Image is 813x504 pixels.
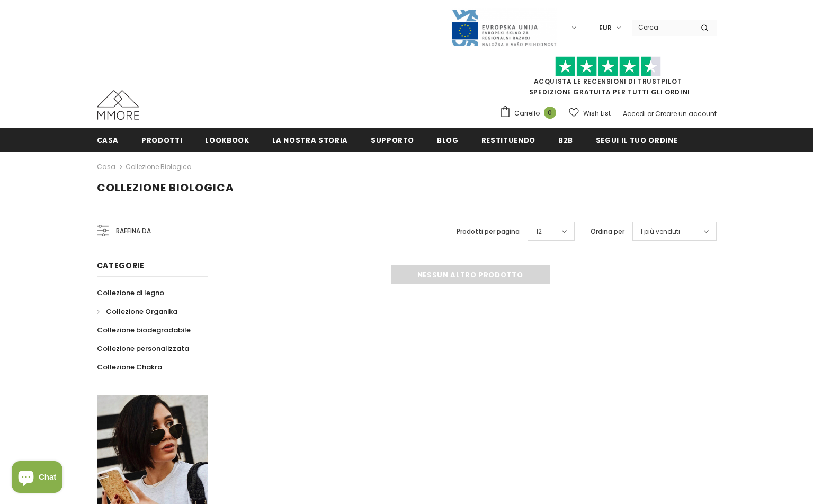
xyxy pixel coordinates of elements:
span: Collezione di legno [97,288,164,298]
span: La nostra storia [272,135,348,145]
span: Collezione Organika [106,306,177,316]
span: 0 [544,107,556,119]
a: Collezione Chakra [97,358,162,376]
span: Collezione biologica [97,180,234,195]
input: Search Site [632,20,693,35]
label: Ordina per [591,226,624,237]
label: Prodotti per pagina [457,226,520,237]
span: Restituendo [481,135,535,145]
span: Raffina da [116,225,151,237]
span: Casa [97,135,119,145]
span: Wish List [583,108,611,119]
a: Casa [97,128,119,152]
span: Blog [437,135,459,145]
a: Accedi [623,109,646,118]
inbox-online-store-chat: Shopify online store chat [8,461,66,496]
span: Lookbook [205,135,249,145]
span: or [647,109,654,118]
a: La nostra storia [272,128,348,152]
span: Collezione Chakra [97,362,162,372]
a: Collezione personalizzata [97,339,189,358]
a: Acquista le recensioni di TrustPilot [534,77,682,86]
a: Javni Razpis [451,23,557,32]
img: Javni Razpis [451,8,557,47]
a: Collezione biodegradabile [97,321,191,339]
span: B2B [558,135,573,145]
span: SPEDIZIONE GRATUITA PER TUTTI GLI ORDINI [499,61,717,96]
span: Prodotti [141,135,182,145]
span: Segui il tuo ordine [596,135,677,145]
a: Prodotti [141,128,182,152]
span: 12 [536,226,542,237]
a: supporto [371,128,414,152]
a: Collezione biologica [126,162,192,171]
img: Casi MMORE [97,90,139,120]
a: Collezione Organika [97,302,177,321]
span: supporto [371,135,414,145]
a: B2B [558,128,573,152]
a: Restituendo [481,128,535,152]
span: I più venduti [641,226,680,237]
a: Casa [97,161,115,173]
a: Blog [437,128,459,152]
a: Creare un account [655,109,717,118]
a: Carrello 0 [499,105,561,121]
a: Wish List [569,104,611,122]
span: Collezione biodegradabile [97,325,191,335]
span: Categorie [97,260,145,271]
a: Collezione di legno [97,284,164,302]
img: Fidati di Pilot Stars [555,56,661,77]
a: Segui il tuo ordine [596,128,677,152]
span: Collezione personalizzata [97,343,189,353]
span: Carrello [514,108,540,119]
a: Lookbook [205,128,249,152]
span: EUR [599,23,612,33]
